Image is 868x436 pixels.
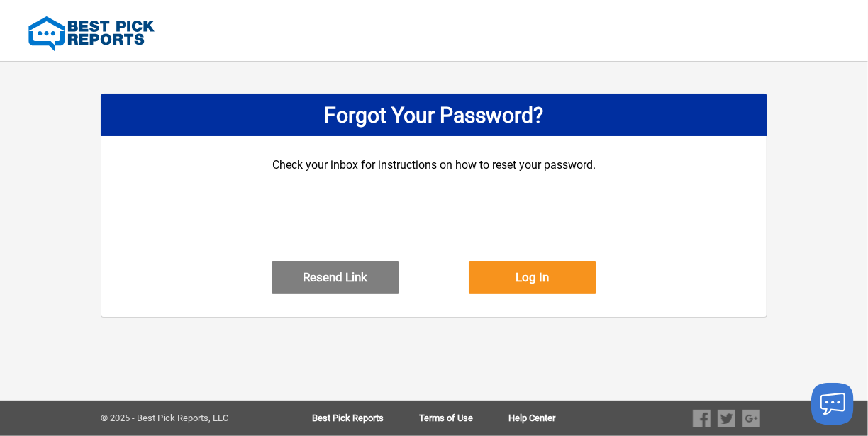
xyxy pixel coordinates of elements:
[101,413,267,423] div: © 2025 - Best Pick Reports, LLC
[811,383,854,425] button: Launch chat
[101,94,767,136] div: Forgot Your Password?
[420,413,509,423] a: Terms of Use
[509,413,556,423] a: Help Center
[469,261,596,294] button: Log In
[272,157,596,261] div: Check your inbox for instructions on how to reset your password.
[272,261,399,294] button: Resend Link
[313,413,420,423] a: Best Pick Reports
[28,16,155,52] img: Best Pick Reports Logo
